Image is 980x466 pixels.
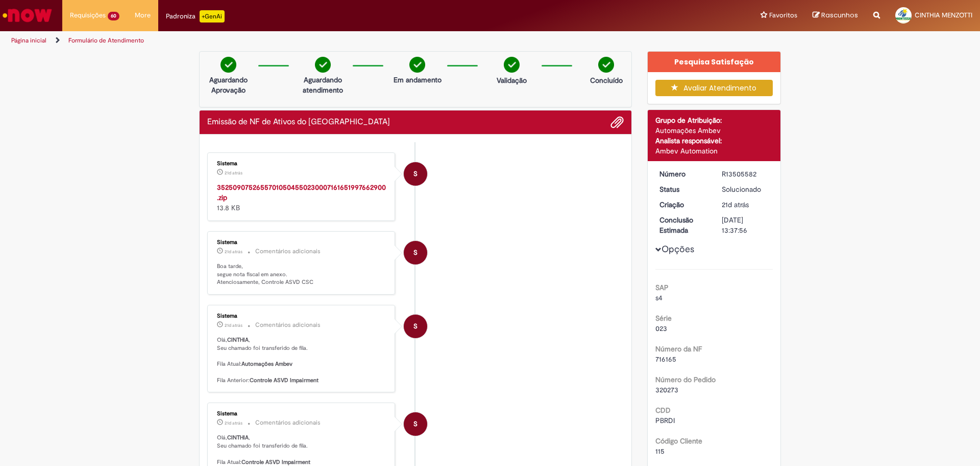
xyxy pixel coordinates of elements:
small: Comentários adicionais [255,418,321,427]
b: Número do Pedido [655,375,716,384]
b: Série [655,314,672,323]
img: check-circle-green.png [409,57,425,73]
span: S [413,412,418,436]
dt: Status [652,184,715,194]
p: Em andamento [394,75,442,85]
span: 115 [655,447,665,456]
time: 09/09/2025 14:51:37 [225,249,242,255]
div: Ambev Automation [655,146,773,156]
dt: Número [652,169,715,179]
img: check-circle-green.png [315,57,331,73]
a: 35250907526557010504550230007161651997662900.zip [217,183,386,202]
p: +GenAi [200,10,225,23]
div: Pesquisa Satisfação [648,52,781,72]
dt: Conclusão Estimada [652,215,715,235]
div: Sistema [217,161,387,167]
p: Boa tarde, segue nota fiscal em anexo. Atenciosamente, Controle ASVD CSC [217,262,387,286]
span: S [413,162,418,186]
div: Automações Ambev [655,125,773,136]
span: Favoritos [769,10,797,20]
div: Sistema [217,239,387,246]
span: PBRDI [655,416,675,425]
b: SAP [655,283,669,292]
span: 21d atrás [225,170,242,176]
span: 21d atrás [722,200,749,209]
button: Adicionar anexos [610,116,624,129]
img: ServiceNow [1,5,54,26]
div: Sistema [404,162,427,186]
b: Número da NF [655,344,702,353]
div: System [404,315,427,338]
span: CINTHIA MENZOTTI [915,11,972,19]
ul: Trilhas de página [8,31,646,50]
small: Comentários adicionais [255,247,321,256]
span: 21d atrás [225,420,242,426]
div: R13505582 [722,169,769,179]
p: Olá, , Seu chamado foi transferido de fila. Fila Atual: Fila Anterior: [217,336,387,384]
img: check-circle-green.png [504,57,520,73]
img: check-circle-green.png [220,57,236,73]
p: Validação [497,75,527,85]
div: 09/09/2025 10:37:54 [722,199,769,210]
dt: Criação [652,199,715,210]
div: Sistema [217,313,387,319]
div: Solucionado [722,184,769,194]
b: CINTHIA [227,336,249,344]
b: Código Cliente [655,436,702,446]
div: 13.8 KB [217,182,387,213]
div: [DATE] 13:37:56 [722,215,769,235]
p: Concluído [590,75,623,85]
span: S [413,240,418,265]
p: Aguardando Aprovação [204,75,253,95]
b: Controle ASVD Impairment [241,458,310,466]
span: 320273 [655,385,678,394]
time: 09/09/2025 14:51:37 [225,170,242,176]
div: Grupo de Atribuição: [655,115,773,125]
div: System [404,412,427,436]
time: 09/09/2025 14:51:35 [225,322,242,328]
span: s4 [655,293,663,302]
a: Rascunhos [813,11,858,20]
span: 21d atrás [225,322,242,328]
div: Analista responsável: [655,136,773,146]
a: Formulário de Atendimento [68,36,144,45]
a: Página inicial [11,36,46,45]
b: CINTHIA [227,434,249,441]
button: Avaliar Atendimento [655,80,773,96]
div: Sistema [217,411,387,417]
span: 023 [655,324,667,333]
b: CDD [655,406,671,415]
span: 716165 [655,354,676,364]
time: 09/09/2025 10:37:57 [225,420,242,426]
img: check-circle-green.png [598,57,614,73]
span: 60 [108,12,119,20]
span: S [413,314,418,339]
small: Comentários adicionais [255,321,321,329]
b: Controle ASVD Impairment [250,376,318,384]
b: Automações Ambev [241,360,292,368]
h2: Emissão de NF de Ativos do ASVD Histórico de tíquete [207,118,390,127]
div: Padroniza [166,10,225,23]
span: More [135,10,151,20]
div: System [404,241,427,264]
span: Requisições [70,10,106,20]
span: Rascunhos [821,10,858,20]
span: 21d atrás [225,249,242,255]
p: Aguardando atendimento [298,75,348,95]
